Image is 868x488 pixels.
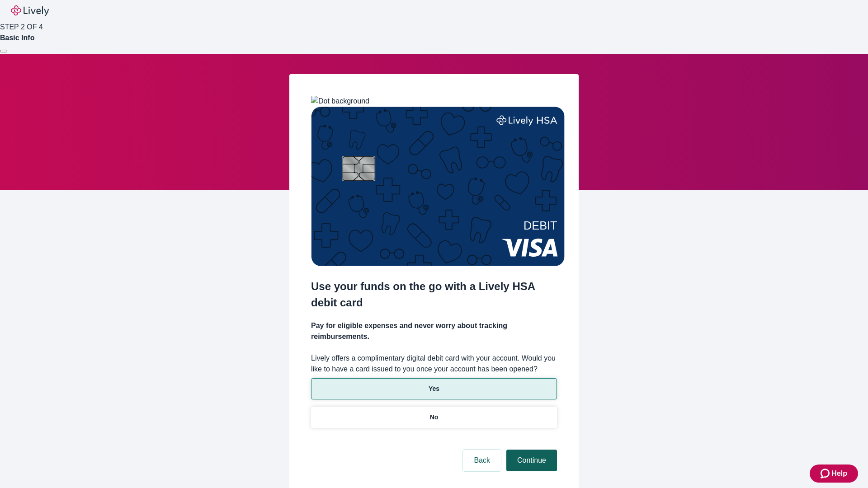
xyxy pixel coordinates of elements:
[810,465,858,483] button: Zendesk support iconHelp
[506,450,557,471] button: Continue
[831,468,847,479] span: Help
[311,378,557,399] button: Yes
[311,353,557,375] label: Lively offers a complimentary digital debit card with your account. Would you like to have a card...
[311,407,557,428] button: No
[311,96,369,107] img: Dot background
[463,450,501,471] button: Back
[11,5,49,16] img: Lively
[430,413,439,422] p: No
[311,278,557,311] h2: Use your funds on the go with a Lively HSA debit card
[311,107,565,266] img: Debit card
[429,384,439,394] p: Yes
[821,468,831,479] svg: Zendesk support icon
[311,320,557,342] h4: Pay for eligible expenses and never worry about tracking reimbursements.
